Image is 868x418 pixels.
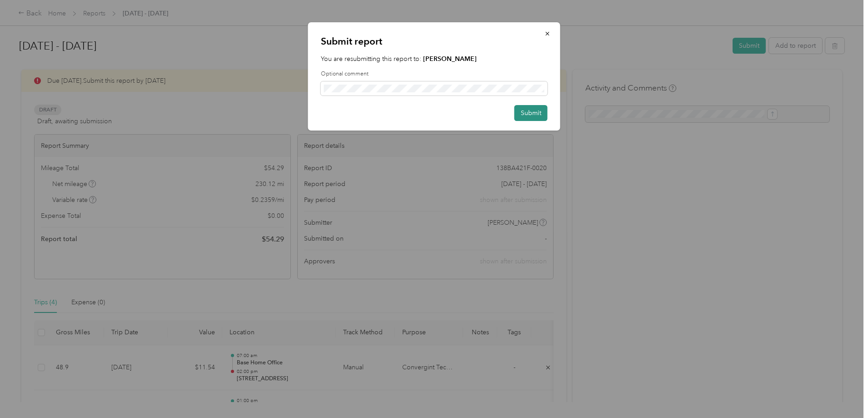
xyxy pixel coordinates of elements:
label: Optional comment [321,70,548,78]
button: Submit [514,105,548,121]
strong: [PERSON_NAME] [423,55,477,63]
p: You are resubmitting this report to: [321,54,548,64]
iframe: Everlance-gr Chat Button Frame [817,367,868,418]
p: Submit report [321,35,548,48]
